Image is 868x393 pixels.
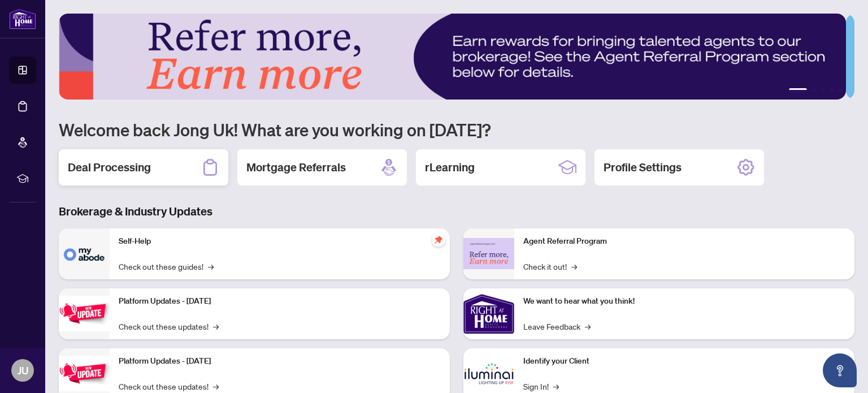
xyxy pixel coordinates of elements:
[432,233,445,247] span: pushpin
[59,228,110,279] img: Self-Help
[811,88,816,93] button: 2
[59,204,854,219] h3: Brokerage & Industry Updates
[463,288,514,339] img: We want to hear what you think!
[839,88,843,93] button: 5
[463,238,514,269] img: Agent Referral Program
[208,260,214,273] span: →
[213,320,219,332] span: →
[119,355,441,368] p: Platform Updates - [DATE]
[523,355,845,368] p: Identify your Client
[523,295,845,308] p: We want to hear what you think!
[119,260,214,273] a: Check out these guides!→
[523,260,577,273] a: Check it out!→
[604,159,682,175] h2: Profile Settings
[119,380,219,392] a: Check out these updates!→
[523,235,845,248] p: Agent Referral Program
[9,8,36,29] img: logo
[59,119,854,140] h1: Welcome back Jong Uk! What are you working on [DATE]?
[119,320,219,332] a: Check out these updates!→
[523,320,591,332] a: Leave Feedback→
[213,380,219,392] span: →
[585,320,591,332] span: →
[119,295,441,308] p: Platform Updates - [DATE]
[523,380,559,392] a: Sign In!→
[425,159,475,175] h2: rLearning
[68,159,151,175] h2: Deal Processing
[571,260,577,273] span: →
[553,380,559,392] span: →
[59,296,110,331] img: Platform Updates - July 21, 2025
[119,235,441,248] p: Self-Help
[830,88,834,93] button: 4
[789,88,807,93] button: 1
[59,14,846,100] img: Slide 0
[18,362,28,378] span: JU
[59,356,110,391] img: Platform Updates - July 8, 2025
[823,353,857,387] button: Open asap
[246,159,346,175] h2: Mortgage Referrals
[821,88,825,93] button: 3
